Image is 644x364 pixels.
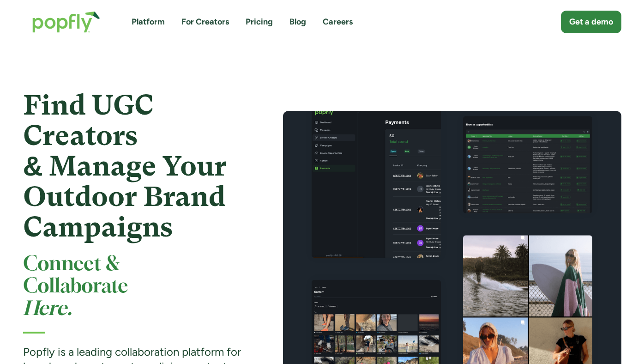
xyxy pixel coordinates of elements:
[23,300,72,319] em: Here.
[289,16,306,28] a: Blog
[181,16,229,28] a: For Creators
[23,89,227,243] strong: Find UGC Creators & Manage Your Outdoor Brand Campaigns
[569,16,613,28] div: Get a demo
[561,11,621,33] a: Get a demo
[323,16,353,28] a: Careers
[246,16,273,28] a: Pricing
[132,16,165,28] a: Platform
[23,254,250,321] h2: Connect & Collaborate
[23,2,109,42] a: home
